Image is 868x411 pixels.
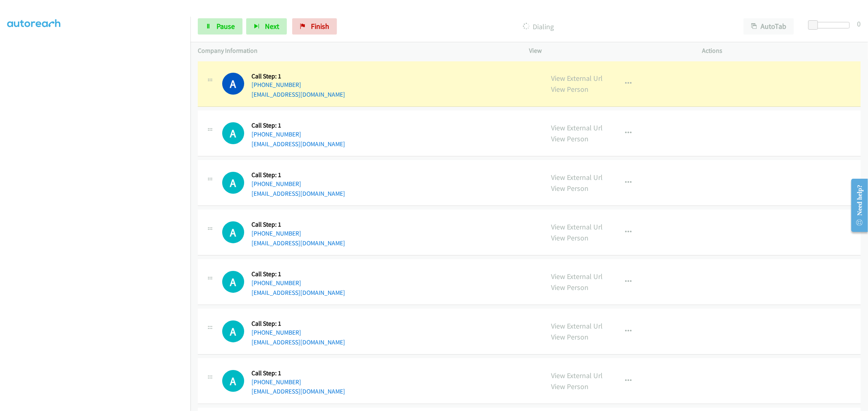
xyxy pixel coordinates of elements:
h1: A [222,320,244,342]
h5: Call Step: 1 [251,221,345,229]
iframe: Resource Center [845,173,868,238]
div: The call is yet to be attempted [222,320,244,342]
a: View External Url [551,321,603,331]
div: 0 [857,18,861,29]
a: View Person [551,283,589,292]
p: Actions [702,46,861,56]
a: [EMAIL_ADDRESS][DOMAIN_NAME] [251,190,345,197]
p: Company Information [198,46,515,56]
a: View External Url [551,74,603,83]
h1: A [222,221,244,243]
div: The call is yet to be attempted [222,370,244,392]
a: View Person [551,84,589,94]
a: View Person [551,184,589,193]
p: View [529,46,688,56]
a: [EMAIL_ADDRESS][DOMAIN_NAME] [251,387,345,395]
a: View External Url [551,272,603,281]
a: [EMAIL_ADDRESS][DOMAIN_NAME] [251,338,345,346]
a: [EMAIL_ADDRESS][DOMAIN_NAME] [251,140,345,148]
a: View Person [551,233,589,242]
a: View External Url [551,123,603,132]
h5: Call Step: 1 [251,171,345,179]
a: Finish [292,18,337,35]
a: View External Url [551,371,603,380]
a: [PHONE_NUMBER] [251,81,301,89]
h5: Call Step: 1 [251,72,345,80]
a: Pause [198,18,243,35]
a: [PHONE_NUMBER] [251,180,301,188]
iframe: To enrich screen reader interactions, please activate Accessibility in Grammarly extension settings [7,24,190,410]
div: The call is yet to be attempted [222,122,244,144]
button: Next [246,18,287,35]
a: [PHONE_NUMBER] [251,279,301,287]
a: View Person [551,134,589,143]
div: The call is yet to be attempted [222,172,244,194]
div: Delay between calls (in seconds) [812,22,850,28]
div: The call is yet to be attempted [222,221,244,243]
span: Finish [311,22,329,31]
p: Dialing [348,21,729,32]
a: View External Url [551,222,603,231]
a: [EMAIL_ADDRESS][DOMAIN_NAME] [251,91,345,98]
h1: A [222,73,244,95]
a: [PHONE_NUMBER] [251,378,301,386]
a: [EMAIL_ADDRESS][DOMAIN_NAME] [251,289,345,296]
a: View Person [551,382,589,391]
h1: A [222,271,244,293]
a: [PHONE_NUMBER] [251,130,301,138]
a: [EMAIL_ADDRESS][DOMAIN_NAME] [251,239,345,247]
div: The call is yet to be attempted [222,271,244,293]
a: [PHONE_NUMBER] [251,229,301,237]
h5: Call Step: 1 [251,121,345,130]
h5: Call Step: 1 [251,320,345,328]
h1: A [222,172,244,194]
span: Next [265,22,279,31]
h1: A [222,122,244,144]
h5: Call Step: 1 [251,270,345,278]
span: Pause [216,22,235,31]
a: [PHONE_NUMBER] [251,329,301,336]
h5: Call Step: 1 [251,369,345,377]
a: View Person [551,332,589,342]
h1: A [222,370,244,392]
button: AutoTab [743,18,794,35]
a: View External Url [551,173,603,182]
